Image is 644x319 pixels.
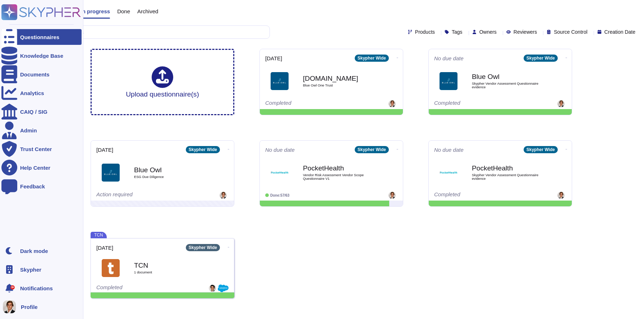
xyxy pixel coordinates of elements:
[355,146,389,153] div: Skypher Wide
[604,29,635,34] span: Creation Date
[303,84,375,87] span: Blue Owl One Trust
[265,147,295,153] span: No due date
[303,165,375,172] b: PocketHealth
[388,100,396,107] img: user
[1,48,82,64] a: Knowledge Base
[134,166,206,173] b: Blue Owl
[355,55,389,62] div: Skypher Wide
[20,146,52,152] div: Trust Center
[271,164,289,182] img: Logo
[20,109,47,114] div: CAIQ / SIG
[20,34,59,40] div: Questionnaires
[1,299,21,315] button: user
[1,104,82,119] a: CAIQ / SIG
[472,82,544,89] span: Skypher Vendor Assessment Questionnaire evidence
[20,286,53,291] span: Notifications
[134,175,206,179] span: ESG Due Diligence
[554,29,587,34] span: Source Control
[21,304,38,310] span: Profile
[137,9,158,14] span: Archived
[514,29,537,34] span: Reviewers
[303,173,375,180] span: Vendor Risk Assessment Vendor Scope Questionnaire V1
[1,66,82,82] a: Documents
[472,173,544,180] span: Skypher Vendor Assessment Questionnaire evidence
[126,66,199,98] div: Upload questionnaire(s)
[1,29,82,45] a: Questionnaires
[440,164,457,182] img: Logo
[209,285,216,292] img: user
[80,9,110,14] span: In progress
[524,55,558,62] div: Skypher Wide
[20,72,50,77] div: Documents
[415,29,435,34] span: Products
[96,245,113,250] span: [DATE]
[96,147,113,153] span: [DATE]
[20,128,37,133] div: Admin
[434,147,464,153] span: No due date
[524,146,558,153] div: Skypher Wide
[96,284,123,290] span: Completed
[20,53,63,58] div: Knowledge Base
[452,29,463,34] span: Tags
[472,165,544,172] b: PocketHealth
[28,26,270,38] input: Search by keywords
[1,141,82,157] a: Trust Center
[265,56,282,61] span: [DATE]
[1,160,82,175] a: Help Center
[10,285,15,290] div: 9+
[472,73,544,80] b: Blue Owl
[1,178,82,194] a: Feedback
[3,300,16,313] img: user
[186,146,220,153] div: Skypher Wide
[102,259,120,277] img: Logo
[96,192,184,199] div: Action required
[434,56,464,61] span: No due date
[186,244,220,251] div: Skypher Wide
[557,192,565,199] img: user
[271,72,289,90] img: Logo
[134,271,206,274] span: 1 document
[434,100,522,107] div: Completed
[20,90,44,96] div: Analytics
[1,122,82,138] a: Admin
[102,164,120,182] img: Logo
[20,267,41,272] span: Skypher
[270,193,289,197] span: Done: 57/63
[20,184,45,189] div: Feedback
[220,192,227,199] img: user
[134,262,206,269] b: TCN
[91,232,107,238] span: TCN
[20,165,50,170] div: Help Center
[20,248,48,254] div: Dark mode
[479,29,497,34] span: Owners
[557,100,565,107] img: user
[388,192,396,199] img: user
[218,285,229,292] img: Created from Salesforce
[440,72,457,90] img: Logo
[117,9,130,14] span: Done
[265,100,353,107] div: Completed
[1,85,82,101] a: Analytics
[303,75,375,82] b: [DOMAIN_NAME]
[434,192,522,199] div: Completed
